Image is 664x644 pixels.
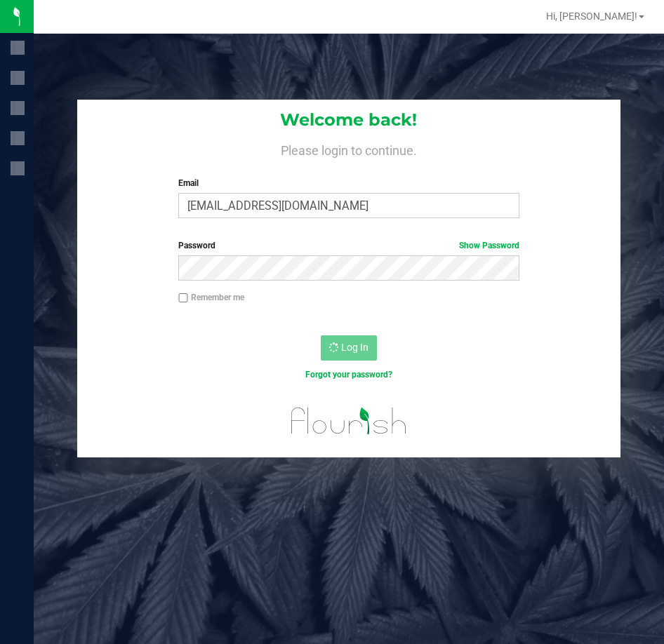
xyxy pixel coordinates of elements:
[341,342,368,353] span: Log In
[178,241,215,250] span: Password
[178,177,519,189] label: Email
[546,11,637,22] span: Hi, [PERSON_NAME]!
[459,241,519,250] a: Show Password
[178,293,188,303] input: Remember me
[77,140,620,157] h4: Please login to continue.
[321,335,377,361] button: Log In
[178,291,244,304] label: Remember me
[77,111,620,129] h1: Welcome back!
[281,396,416,446] img: flourish_logo.svg
[305,370,392,380] a: Forgot your password?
